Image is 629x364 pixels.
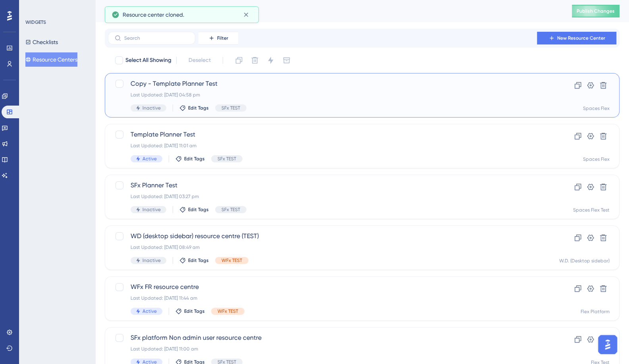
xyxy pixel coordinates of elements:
span: Copy - Template Planner Test [131,79,530,89]
div: Last Updated: [DATE] 11:00 am [131,346,530,352]
span: Active [142,156,157,162]
div: Flex Platform [581,308,610,315]
span: Publish Changes [577,8,615,14]
span: SFx TEST [221,206,240,213]
div: Spaces Flex Test [573,207,610,213]
button: Deselect [181,53,218,67]
input: Search [124,35,189,41]
button: Filter [198,32,238,44]
span: Template Planner Test [131,130,530,139]
div: WIDGETS [25,19,46,25]
button: Publish Changes [572,5,619,17]
div: Spaces Flex [583,105,610,112]
span: SFx platform Non admin user resource centre [131,333,530,343]
div: Spaces Flex [583,156,610,162]
span: Edit Tags [188,257,209,264]
span: Inactive [142,206,161,213]
span: WD (desktop sidebar) resource centre (TEST) [131,231,530,241]
span: Edit Tags [184,156,205,162]
span: WFx TEST [221,257,242,264]
button: Checklists [25,35,58,49]
span: Resource center cloned. [123,10,184,19]
span: Edit Tags [188,105,209,111]
button: Edit Tags [179,257,209,264]
button: Edit Tags [179,105,209,111]
button: Edit Tags [179,206,209,213]
div: Last Updated: [DATE] 04:58 pm [131,92,530,98]
button: Resource Centers [25,52,77,67]
div: Last Updated: [DATE] 11:44 am [131,295,530,301]
div: W.D. (Desktop sidebar) [559,258,610,264]
div: Last Updated: [DATE] 11:01 am [131,143,530,149]
span: New Resource Center [557,35,605,41]
span: Select All Showing [125,56,171,65]
button: Edit Tags [175,156,205,162]
span: SFx TEST [221,105,240,111]
span: Edit Tags [188,206,209,213]
span: SFx TEST [217,156,236,162]
span: Active [142,308,157,314]
span: Inactive [142,105,161,111]
span: Edit Tags [184,308,205,314]
span: Deselect [189,56,211,65]
span: WFx TEST [217,308,238,314]
div: Resource Centers [105,6,552,17]
button: New Resource Center [537,32,616,44]
iframe: UserGuiding AI Assistant Launcher [596,333,619,356]
span: WFx FR resource centre [131,282,530,292]
div: Last Updated: [DATE] 03:27 pm [131,193,530,200]
span: Inactive [142,257,161,264]
span: SFx Planner Test [131,181,530,190]
button: Edit Tags [175,308,205,314]
span: Filter [217,35,228,41]
div: Last Updated: [DATE] 08:49 am [131,244,530,250]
